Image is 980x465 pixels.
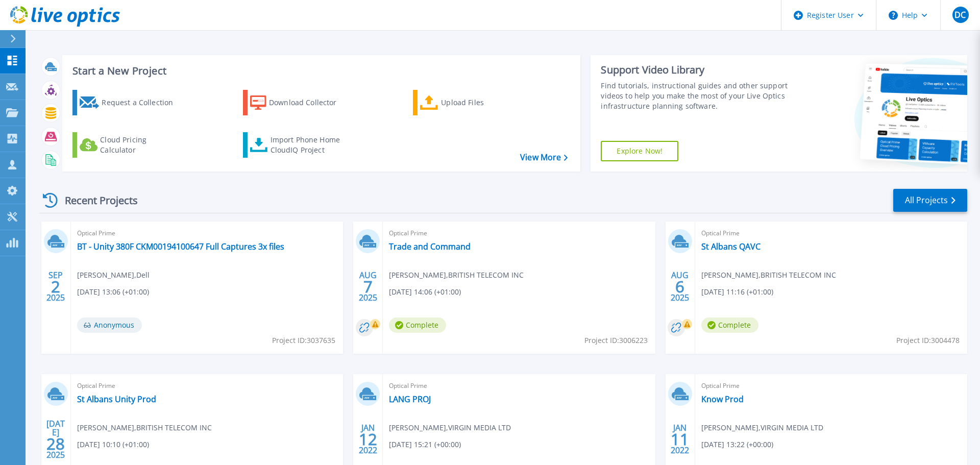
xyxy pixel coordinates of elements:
[520,153,568,162] a: View More
[701,394,744,404] a: Know Prod
[389,380,649,391] span: Optical Prime
[701,270,836,281] span: [PERSON_NAME] , BRITISH TELECOM INC
[413,90,527,115] a: Upload Files
[39,188,152,213] div: Recent Projects
[72,132,186,158] a: Cloud Pricing Calculator
[389,270,524,281] span: [PERSON_NAME] , BRITISH TELECOM INC
[441,92,523,113] div: Upload Files
[893,189,967,212] a: All Projects
[671,435,689,444] span: 11
[363,282,373,291] span: 7
[601,141,678,161] a: Explore Now!
[271,135,350,155] div: Import Phone Home CloudIQ Project
[389,422,511,433] span: [PERSON_NAME] , VIRGIN MEDIA LTD
[954,11,966,19] span: DC
[72,65,568,77] h3: Start a New Project
[389,394,431,404] a: LANG PROJ
[389,228,649,239] span: Optical Prime
[77,286,149,298] span: [DATE] 13:06 (+01:00)
[269,92,351,113] div: Download Collector
[77,317,142,333] span: Anonymous
[72,90,186,115] a: Request a Collection
[701,228,961,239] span: Optical Prime
[601,81,793,111] div: Find tutorials, instructional guides and other support videos to help you make the most of your L...
[243,90,357,115] a: Download Collector
[670,421,690,458] div: JAN 2022
[389,317,446,333] span: Complete
[896,335,960,346] span: Project ID: 3004478
[601,63,793,77] div: Support Video Library
[701,422,823,433] span: [PERSON_NAME] , VIRGIN MEDIA LTD
[77,380,337,391] span: Optical Prime
[675,282,684,291] span: 6
[701,439,773,450] span: [DATE] 13:22 (+00:00)
[100,135,182,155] div: Cloud Pricing Calculator
[584,335,648,346] span: Project ID: 3006223
[77,270,150,281] span: [PERSON_NAME] , Dell
[701,241,761,252] a: St Albans QAVC
[701,380,961,391] span: Optical Prime
[46,421,65,458] div: [DATE] 2025
[701,317,758,333] span: Complete
[77,241,284,252] a: BT - Unity 380F CKM00194100647 Full Captures 3x files
[389,241,471,252] a: Trade and Command
[46,268,65,305] div: SEP 2025
[670,268,690,305] div: AUG 2025
[701,286,773,298] span: [DATE] 11:16 (+01:00)
[358,268,378,305] div: AUG 2025
[51,282,60,291] span: 2
[272,335,335,346] span: Project ID: 3037635
[358,421,378,458] div: JAN 2022
[359,435,377,444] span: 12
[46,439,65,448] span: 28
[77,439,149,450] span: [DATE] 10:10 (+01:00)
[389,286,461,298] span: [DATE] 14:06 (+01:00)
[77,394,156,404] a: St Albans Unity Prod
[77,228,337,239] span: Optical Prime
[77,422,212,433] span: [PERSON_NAME] , BRITISH TELECOM INC
[389,439,461,450] span: [DATE] 15:21 (+00:00)
[102,92,183,113] div: Request a Collection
